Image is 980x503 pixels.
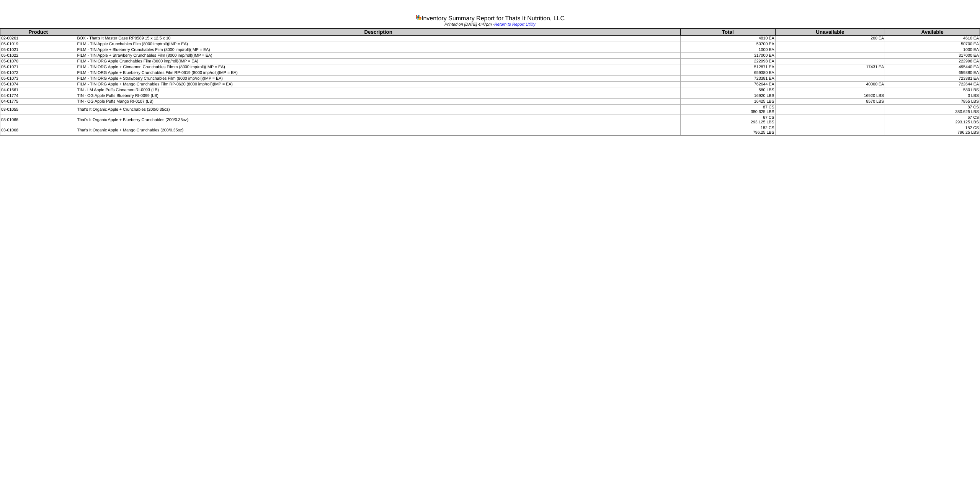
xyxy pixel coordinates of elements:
td: FILM - TIN ORG Apple + Strawberry Crunchables Film (8000 imp/roll)(IMP = EA) [76,76,680,82]
td: 580 LBS [885,87,980,93]
td: 05-01021 [0,47,76,53]
th: Available [885,29,980,36]
td: 50700 EA [885,41,980,47]
td: That's It Organic Apple + Blueberry Crunchables (200/0.35oz) [76,115,680,125]
a: Return to Report Utility [494,22,536,27]
td: 16920 LBS [680,93,775,99]
td: 762644 EA [680,82,775,87]
td: 580 LBS [680,87,775,93]
td: 317000 EA [885,53,980,59]
td: 87 CS 380.625 LBS [680,105,775,115]
td: 1000 EA [680,47,775,53]
th: Unavailable [775,29,885,36]
th: Total [680,29,775,36]
td: 182 CS 796.25 LBS [885,125,980,136]
img: graph.gif [415,14,421,20]
td: 02-00261 [0,36,76,41]
td: 04-01661 [0,87,76,93]
td: 40000 EA [775,82,885,87]
td: 87 CS 380.625 LBS [885,105,980,115]
td: 04-01774 [0,93,76,99]
td: FILM - TIN Apple + Strawberry Crunchables Film (8000 imp/roll)(IMP = EA) [76,53,680,59]
th: Product [0,29,76,36]
td: That's It Organic Apple + Crunchables (200/0.35oz) [76,105,680,115]
td: 0 LBS [885,93,980,99]
td: 16920 LBS [775,93,885,99]
td: 05-01074 [0,82,76,87]
td: 495440 EA [885,64,980,70]
td: 317000 EA [680,53,775,59]
td: FILM - TIN ORG Apple Crunchables Film (8000 imp/roll)(IMP = EA) [76,59,680,64]
td: 03-01066 [0,115,76,125]
td: 67 CS 293.125 LBS [680,115,775,125]
td: 05-01070 [0,59,76,64]
td: FILM - TIN ORG Apple + Cinnamon Crunchables Filmm (8000 imp/roll)(IMP = EA) [76,64,680,70]
td: FILM - TIN Apple + Blueberry Crunchables Film (8000 imp/roll)(IMP = EA) [76,47,680,53]
td: 222998 EA [680,59,775,64]
td: 200 EA [775,36,885,41]
td: FILM - TIN ORG Apple + Mango Crunchables Film RP-0620 (8000 imp/roll)(IMP = EA) [76,82,680,87]
td: That's It Organic Apple + Mango Crunchables (200/0.35oz) [76,125,680,136]
td: 16425 LBS [680,99,775,105]
td: 17431 EA [775,64,885,70]
td: 722644 EA [885,82,980,87]
td: 05-01072 [0,70,76,76]
td: 723381 EA [885,76,980,82]
td: 723381 EA [680,76,775,82]
td: 1000 EA [885,47,980,53]
td: 05-01022 [0,53,76,59]
td: 04-01775 [0,99,76,105]
td: FILM - TIN Apple Crunchables Film (8000 imp/roll)(IMP = EA) [76,41,680,47]
td: 03-01055 [0,105,76,115]
td: BOX - That's It Master Case RP0589 15 x 12.5 x 10 [76,36,680,41]
td: 8570 LBS [775,99,885,105]
th: Description [76,29,680,36]
td: TIN - OG Apple Puffs Blueberry RI-0099 (LB) [76,93,680,99]
td: TIN - OG Apple Puffs Mango RI-0107 (LB) [76,99,680,105]
td: 05-01073 [0,76,76,82]
td: 659380 EA [680,70,775,76]
td: 659380 EA [885,70,980,76]
td: 182 CS 796.25 LBS [680,125,775,136]
td: 50700 EA [680,41,775,47]
td: 05-01071 [0,64,76,70]
td: 512871 EA [680,64,775,70]
td: 67 CS 293.125 LBS [885,115,980,125]
td: 4610 EA [885,36,980,41]
td: TIN - LM Apple Puffs Cinnamon RI-0093 (LB) [76,87,680,93]
td: 7855 LBS [885,99,980,105]
td: FILM - TIN ORG Apple + Blueberry Crunchables Film RP-0619 (8000 imp/roll)(IMP = EA) [76,70,680,76]
td: 4810 EA [680,36,775,41]
td: 222998 EA [885,59,980,64]
td: 03-01068 [0,125,76,136]
td: 05-01019 [0,41,76,47]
